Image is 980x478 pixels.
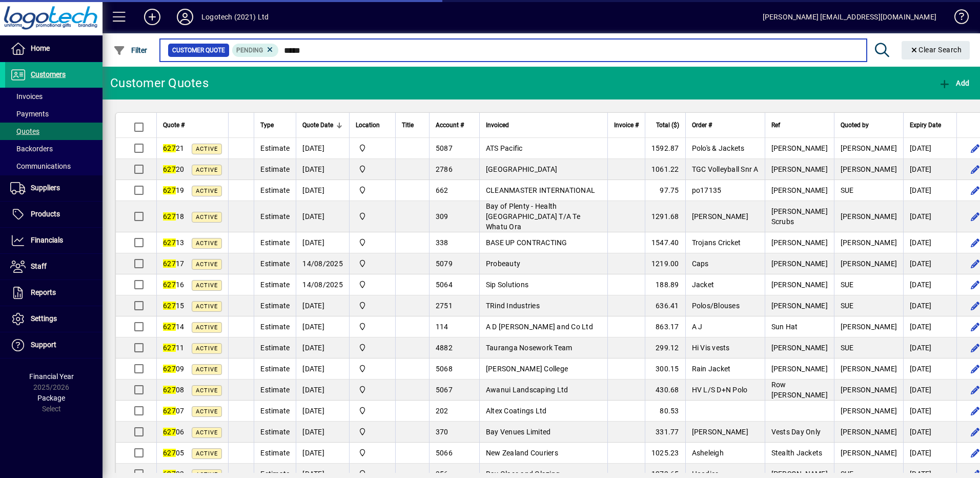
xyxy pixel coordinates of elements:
span: Customer Quote [172,45,225,55]
span: Estimate [260,302,290,310]
span: Trojans Cricket [692,238,741,247]
span: Estimate [260,428,290,436]
span: [PERSON_NAME] [771,281,828,289]
span: [PERSON_NAME] College [486,365,568,373]
span: 356 [436,470,448,478]
span: Active [196,345,218,352]
span: 14 [163,323,184,331]
td: [DATE] [903,253,956,274]
div: Quote Date [302,120,343,131]
span: Invoices [10,92,43,101]
span: Polo's & Jackets [692,144,745,152]
span: 19 [163,186,184,194]
td: [DATE] [903,443,956,464]
em: 627 [163,365,176,373]
span: Total ($) [656,120,679,131]
span: Hi Vis vests [692,344,730,352]
span: Active [196,450,218,457]
span: Rain Jacket [692,365,731,373]
span: Clear Search [910,46,962,54]
span: Estimate [260,386,290,394]
span: Estimate [260,260,290,268]
span: Estimate [260,344,290,352]
span: 2786 [436,165,453,173]
td: [DATE] [296,159,349,180]
span: 370 [436,428,448,436]
td: [DATE] [296,316,349,337]
span: A D [PERSON_NAME] and Co Ltd [486,323,593,331]
span: Tauranga Nosework Team [486,344,573,352]
span: Active [196,214,218,221]
span: Package [37,394,65,402]
span: Probeauty [486,260,520,268]
span: [GEOGRAPHIC_DATA] [486,165,557,173]
span: 5067 [436,386,453,394]
td: [DATE] [296,232,349,253]
span: Products [31,210,60,218]
span: 08 [163,386,184,394]
span: Central [356,279,389,290]
td: 1061.22 [645,159,685,180]
span: Central [356,211,389,222]
span: Bay Glass and Glazing [486,470,560,478]
span: 09 [163,365,184,373]
span: Invoiced [486,120,509,131]
span: [PERSON_NAME] [771,344,828,352]
td: 331.77 [645,422,685,443]
td: 636.41 [645,295,685,316]
button: Add [936,74,972,92]
span: BASE UP CONTRACTING [486,238,567,247]
td: 299.12 [645,337,685,358]
em: 627 [163,144,176,152]
td: [DATE] [296,337,349,358]
em: 627 [163,407,176,415]
span: [PERSON_NAME] [841,407,897,415]
span: Row [PERSON_NAME] [771,381,828,399]
a: Support [5,332,103,358]
td: [DATE] [296,138,349,159]
span: Active [196,366,218,373]
span: [PERSON_NAME] [841,365,897,373]
span: Payments [10,110,49,118]
span: Estimate [260,281,290,289]
span: Sun Hat [771,323,798,331]
span: 338 [436,238,448,247]
span: Polos/Blouses [692,302,740,310]
span: [PERSON_NAME] [841,212,897,221]
span: New Zealand Couriers [486,449,558,457]
td: [DATE] [903,337,956,358]
a: Products [5,202,103,227]
span: ATS Pacific [486,144,523,152]
span: Awanui Landscaping Ltd [486,386,568,394]
span: 03 [163,470,184,478]
span: [PERSON_NAME] [841,144,897,152]
span: [PERSON_NAME] [841,386,897,394]
span: Location [356,120,380,131]
span: Central [356,185,389,196]
button: Filter [111,41,150,59]
td: [DATE] [903,232,956,253]
span: [PERSON_NAME] [841,260,897,268]
td: 1025.23 [645,443,685,464]
span: 5079 [436,260,453,268]
div: [PERSON_NAME] [EMAIL_ADDRESS][DOMAIN_NAME] [763,9,936,25]
span: 5087 [436,144,453,152]
em: 627 [163,428,176,436]
span: [PERSON_NAME] [771,470,828,478]
span: Asheleigh [692,449,724,457]
a: Backorders [5,140,103,157]
td: [DATE] [903,380,956,401]
em: 627 [163,238,176,247]
span: Active [196,167,218,173]
span: Account # [436,120,464,131]
span: Active [196,408,218,415]
span: Central [356,300,389,311]
td: [DATE] [903,295,956,316]
span: Central [356,321,389,332]
span: Financial Year [29,372,74,381]
span: Customers [31,70,66,78]
span: Altex Coatings Ltd [486,407,547,415]
div: Expiry Date [910,120,950,131]
span: 20 [163,165,184,173]
span: Financials [31,236,63,244]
